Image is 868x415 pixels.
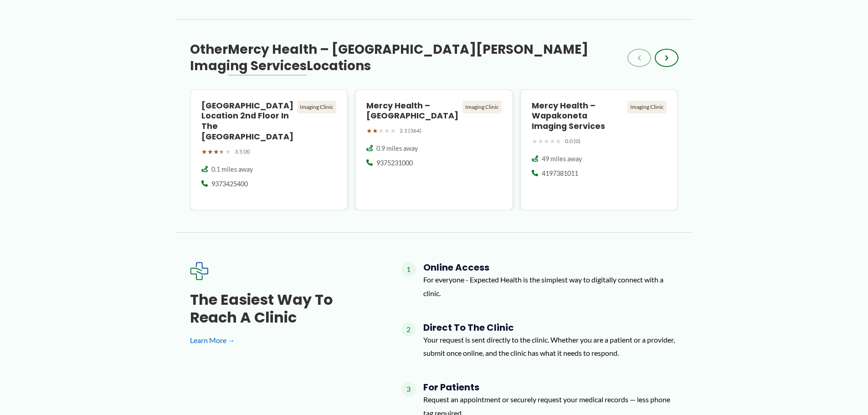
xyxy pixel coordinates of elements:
[390,125,396,137] span: ★
[376,159,413,168] span: 9375231000
[201,101,294,142] h4: [GEOGRAPHIC_DATA] Location 2nd floor in the [GEOGRAPHIC_DATA]
[190,291,372,326] h3: The Easiest Way to Reach a Clinic
[190,262,208,280] img: Expected Healthcare Logo
[190,333,372,347] a: Learn More →
[366,101,459,122] h4: Mercy Health – [GEOGRAPHIC_DATA]
[627,101,667,113] div: Imaging Clinic
[207,146,213,158] span: ★
[423,382,678,393] h4: For Patients
[297,101,336,113] div: Imaging Clinic
[376,144,418,153] span: 0.9 miles away
[655,49,678,67] button: ›
[532,101,624,132] h4: Mercy Health – Wapakoneta Imaging Services
[565,136,580,146] span: 0.0 (0)
[520,89,678,211] a: Mercy Health – Wapakoneta Imaging Services Imaging Clinic ★★★★★ 0.0 (0) 49 miles away 4197381011
[378,125,384,137] span: ★
[384,125,390,137] span: ★
[401,262,416,277] span: 1
[423,333,678,360] p: Your request is sent directly to the clinic. Whether you are a patient or a provider, submit once...
[219,146,225,158] span: ★
[213,146,219,158] span: ★
[366,125,372,137] span: ★
[355,89,513,211] a: Mercy Health – [GEOGRAPHIC_DATA] Imaging Clinic ★★★★★ 2.1 (364) 0.9 miles away 9375231000
[372,125,378,137] span: ★
[401,382,416,396] span: 3
[211,179,248,189] span: 9373425400
[400,126,421,136] span: 2.1 (364)
[423,322,678,333] h4: Direct to the Clinic
[190,41,627,75] h3: Other Locations
[550,135,555,147] span: ★
[423,273,678,300] p: For everyone - Expected Health is the simplest way to digitally connect with a clinic.
[627,49,651,67] button: ‹
[211,165,253,174] span: 0.1 miles away
[225,146,231,158] span: ★
[544,135,550,147] span: ★
[201,146,207,158] span: ★
[555,135,561,147] span: ★
[190,41,588,75] span: Mercy Health – [GEOGRAPHIC_DATA][PERSON_NAME] Imaging Services
[665,52,668,63] span: ›
[542,169,578,178] span: 4197381011
[542,154,582,164] span: 49 miles away
[532,135,538,147] span: ★
[401,322,416,337] span: 2
[235,147,250,157] span: 3.5 (8)
[538,135,544,147] span: ★
[190,89,348,211] a: [GEOGRAPHIC_DATA] Location 2nd floor in the [GEOGRAPHIC_DATA] Imaging Clinic ★★★★★ 3.5 (8) 0.1 mi...
[423,262,678,273] h4: Online Access
[637,52,641,63] span: ‹
[462,101,502,113] div: Imaging Clinic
